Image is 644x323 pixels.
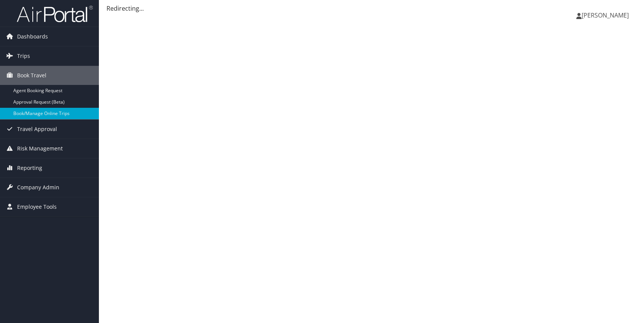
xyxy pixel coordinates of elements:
span: Travel Approval [17,120,57,139]
span: Trips [17,46,30,66]
span: [PERSON_NAME] [582,11,629,19]
div: Redirecting... [107,4,636,13]
img: airportal-logo.png [17,5,93,23]
span: Reporting [17,158,42,177]
span: Risk Management [17,139,63,158]
a: [PERSON_NAME] [576,4,636,27]
span: Employee Tools [17,197,57,216]
span: Company Admin [17,178,59,197]
span: Book Travel [17,66,46,85]
span: Dashboards [17,27,48,46]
